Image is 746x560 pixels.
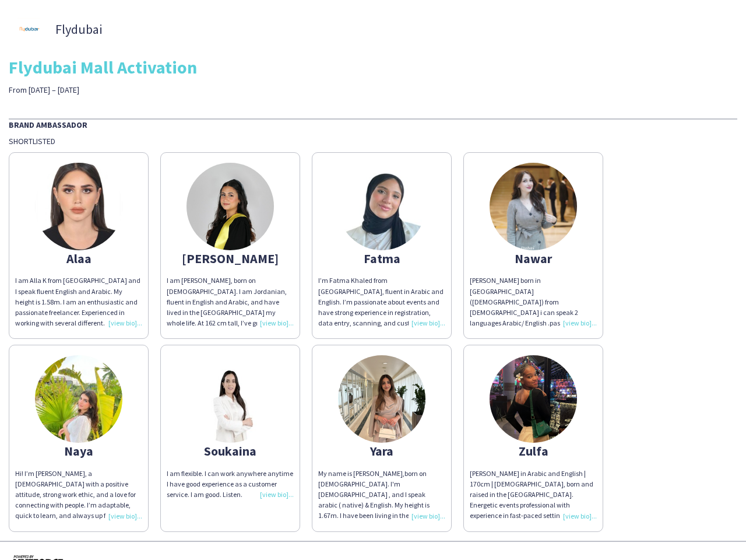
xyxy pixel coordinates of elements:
[9,85,264,95] div: From [DATE] – [DATE]
[15,446,142,456] div: Naya
[318,275,445,328] div: I’m Fatma Khaled from [GEOGRAPHIC_DATA], fluent in Arabic and English. I’m passionate about event...
[9,118,737,130] div: Brand Ambassador
[338,163,425,250] img: thumb-68319ed9ac19e.jpeg
[470,275,597,328] div: [PERSON_NAME] born in [GEOGRAPHIC_DATA] ([DEMOGRAPHIC_DATA]) from [DEMOGRAPHIC_DATA] i can speak ...
[470,468,597,521] div: [PERSON_NAME] in Arabic and English | 170cm | [DEMOGRAPHIC_DATA], born and raised in the [GEOGRAP...
[338,355,425,443] img: thumb-3c4366df-2dda-49c4-ac57-7476a23bfdf7.jpg
[470,446,597,456] div: Zulfa
[9,136,737,146] div: Shortlisted
[35,355,122,443] img: thumb-6853c4ae36e96.jpeg
[318,253,445,264] div: Fatma
[318,446,445,456] div: Yara
[186,355,274,443] img: thumb-6647fa9b6a5ba.jpeg
[318,468,445,521] div: My name is [PERSON_NAME],born on [DEMOGRAPHIC_DATA]. I'm [DEMOGRAPHIC_DATA] , and I speak arabic ...
[167,468,294,501] div: I am flexible. I can work anywhere anytime I have good experience as a customer service. I am goo...
[470,253,597,264] div: Nawar
[490,355,577,443] img: thumb-a10223b6-0e97-4deb-840b-eaf03b131c75.jpg
[9,58,737,76] div: Flydubai Mall Activation
[167,253,294,264] div: [PERSON_NAME]
[15,468,142,521] div: Hi! I’m [PERSON_NAME], a [DEMOGRAPHIC_DATA] with a positive attitude, strong work ethic, and a lo...
[15,253,142,264] div: Alaa
[55,24,102,34] span: Flydubai
[15,275,142,328] div: I am Alla K from [GEOGRAPHIC_DATA] and I speak fluent English and Arabic. My height is 1.58m. I a...
[35,163,122,250] img: thumb-6555fd51ca719.jpeg
[186,163,274,250] img: thumb-fb9a59cc-1205-476c-89f3-892c43d5d6da.jpg
[490,163,577,250] img: thumb-6848294477635.jpeg
[167,446,294,456] div: Soukaina
[167,275,294,328] div: I am [PERSON_NAME], born on [DEMOGRAPHIC_DATA]. I am Jordanian, fluent in English and Arabic, and...
[9,9,50,50] img: thumb-fbcf22af-dae2-4303-b589-af3b0ecfb676.png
